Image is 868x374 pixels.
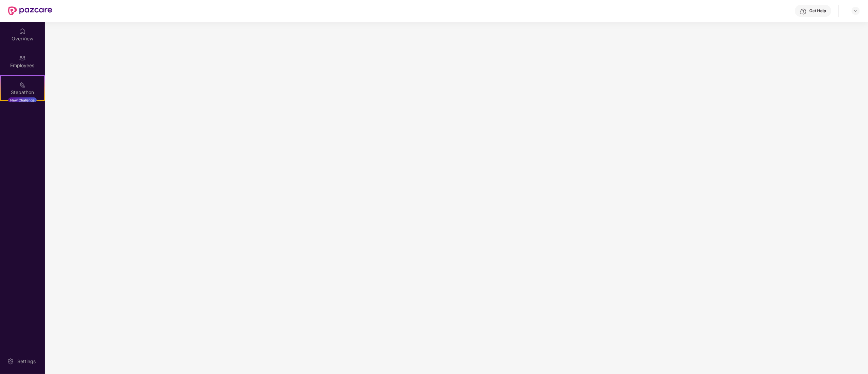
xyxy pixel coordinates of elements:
[19,28,26,35] img: svg+xml;base64,PHN2ZyBpZD0iSG9tZSIgeG1sbnM9Imh0dHA6Ly93d3cudzMub3JnLzIwMDAvc3ZnIiB3aWR0aD0iMjAiIG...
[7,358,14,365] img: svg+xml;base64,PHN2ZyBpZD0iU2V0dGluZy0yMHgyMCIgeG1sbnM9Imh0dHA6Ly93d3cudzMub3JnLzIwMDAvc3ZnIiB3aW...
[800,8,807,15] img: svg+xml;base64,PHN2ZyBpZD0iSGVscC0zMngzMiIgeG1sbnM9Imh0dHA6Ly93d3cudzMub3JnLzIwMDAvc3ZnIiB3aWR0aD...
[15,358,38,365] div: Settings
[8,6,52,15] img: New Pazcare Logo
[8,97,37,103] div: New Challenge
[853,8,858,14] img: svg+xml;base64,PHN2ZyBpZD0iRHJvcGRvd24tMzJ4MzIiIHhtbG5zPSJodHRwOi8vd3d3LnczLm9yZy8yMDAwL3N2ZyIgd2...
[19,55,26,61] img: svg+xml;base64,PHN2ZyBpZD0iRW1wbG95ZWVzIiB4bWxucz0iaHR0cDovL3d3dy53My5vcmcvMjAwMC9zdmciIHdpZHRoPS...
[19,81,26,88] img: svg+xml;base64,PHN2ZyB4bWxucz0iaHR0cDovL3d3dy53My5vcmcvMjAwMC9zdmciIHdpZHRoPSIyMSIgaGVpZ2h0PSIyMC...
[810,8,826,14] div: Get Help
[1,89,44,96] div: Stepathon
